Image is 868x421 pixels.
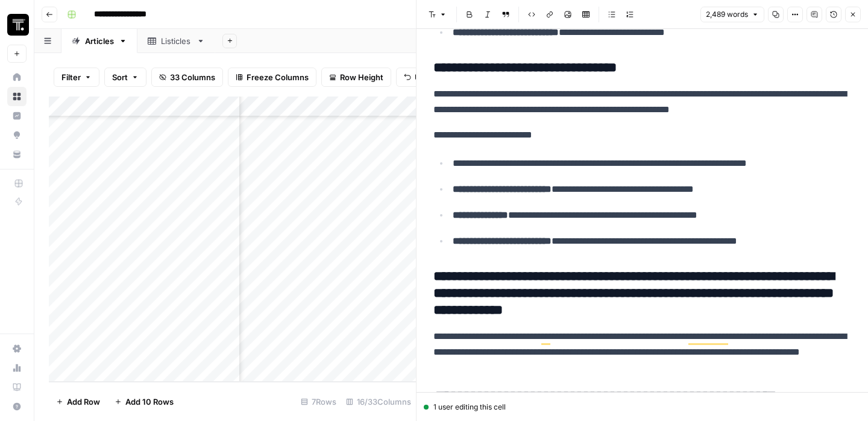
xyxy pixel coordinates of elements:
[247,71,309,83] span: Freeze Columns
[85,35,114,47] div: Articles
[54,68,99,87] button: Filter
[112,71,128,83] span: Sort
[321,68,391,87] button: Row Height
[7,397,27,416] button: Help + Support
[341,392,416,411] div: 16/33 Columns
[7,378,27,397] a: Learning Hub
[7,125,27,145] a: Opportunities
[49,392,107,411] button: Add Row
[228,68,316,87] button: Freeze Columns
[7,10,27,40] button: Workspace: Thoughtspot
[104,68,146,87] button: Sort
[107,392,181,411] button: Add 10 Rows
[7,87,27,106] a: Browse
[296,392,341,411] div: 7 Rows
[396,68,443,87] button: Undo
[7,68,27,87] a: Home
[151,68,223,87] button: 33 Columns
[7,106,27,125] a: Insights
[7,145,27,164] a: Your Data
[7,358,27,378] a: Usage
[67,396,100,408] span: Add Row
[137,29,215,53] a: Listicles
[7,14,29,36] img: Thoughtspot Logo
[424,402,861,413] div: 1 user editing this cell
[61,29,137,53] a: Articles
[61,71,81,83] span: Filter
[340,71,383,83] span: Row Height
[161,35,192,47] div: Listicles
[7,339,27,358] a: Settings
[170,71,215,83] span: 33 Columns
[125,396,174,408] span: Add 10 Rows
[706,9,748,20] span: 2,489 words
[700,7,764,22] button: 2,489 words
